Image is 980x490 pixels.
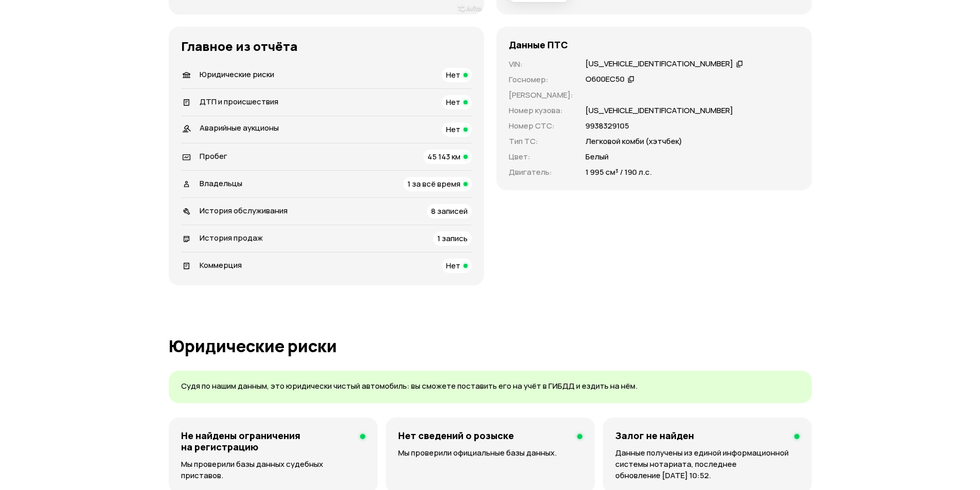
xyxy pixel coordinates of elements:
[200,122,279,133] span: Аварийные аукционы
[200,232,263,243] span: История продаж
[585,151,609,162] p: Белый
[446,124,460,135] span: Нет
[509,136,573,147] p: Тип ТС :
[585,167,652,178] p: 1 995 см³ / 190 л.с.
[509,39,568,50] h4: Данные ПТС
[446,97,460,107] span: Нет
[585,74,625,85] div: О600ЕС50
[200,69,274,80] span: Юридические риски
[181,381,799,392] p: Судя по нашим данным, это юридически чистый автомобиль: вы сможете поставить его на учёт в ГИБДД ...
[509,89,573,101] p: [PERSON_NAME] :
[509,151,573,162] p: Цвет :
[181,430,352,452] h4: Не найдены ограничения на регистрацию
[181,459,366,481] p: Мы проверили базы данных судебных приставов.
[427,151,460,162] span: 45 143 км
[200,178,242,189] span: Владельцы
[585,136,682,147] p: Легковой комби (хэтчбек)
[509,120,573,132] p: Номер СТС :
[431,206,468,216] span: 8 записей
[446,69,460,80] span: Нет
[200,260,242,270] span: Коммерция
[437,233,468,244] span: 1 запись
[585,120,629,132] p: 9938329105
[398,430,514,441] h4: Нет сведений о розыске
[200,205,288,216] span: История обслуживания
[509,74,573,85] p: Госномер :
[200,151,227,161] span: Пробег
[585,105,733,116] p: [US_VEHICLE_IDENTIFICATION_NUMBER]
[169,337,812,355] h1: Юридические риски
[398,447,582,459] p: Мы проверили официальные базы данных.
[446,260,460,271] span: Нет
[407,178,460,189] span: 1 за всё время
[509,167,573,178] p: Двигатель :
[181,39,472,53] h3: Главное из отчёта
[200,96,278,107] span: ДТП и происшествия
[615,447,799,481] p: Данные получены из единой информационной системы нотариата, последнее обновление [DATE] 10:52.
[615,430,694,441] h4: Залог не найден
[509,105,573,116] p: Номер кузова :
[585,59,733,69] div: [US_VEHICLE_IDENTIFICATION_NUMBER]
[509,59,573,70] p: VIN :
